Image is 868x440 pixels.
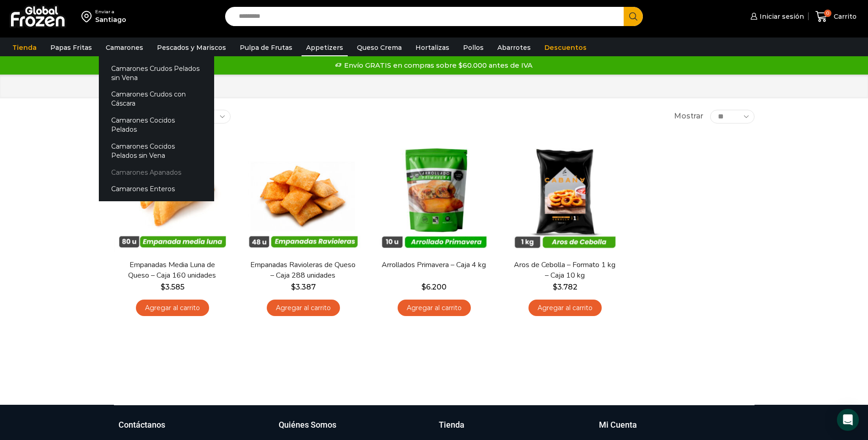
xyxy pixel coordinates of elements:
[250,260,356,281] a: Empanadas Ravioleras de Queso – Caja 288 unidades
[599,419,637,431] h3: Mi Cuenta
[748,7,804,26] a: Iniciar sesión
[553,283,557,291] span: $
[161,283,184,291] bdi: 3.585
[119,260,225,281] a: Empanadas Media Luna de Queso – Caja 160 unidades
[99,112,214,138] a: Camarones Cocidos Pelados
[757,12,804,21] span: Iniciar sesión
[528,300,602,317] a: Agregar al carrito: “Aros de Cebolla - Formato 1 kg - Caja 10 kg”
[161,283,165,291] span: $
[398,300,471,317] a: Agregar al carrito: “Arrollados Primavera - Caja 4 kg”
[46,39,97,56] a: Papas Fritas
[267,300,340,317] a: Agregar al carrito: “Empanadas Ravioleras de Queso - Caja 288 unidades”
[119,419,165,431] h3: Contáctanos
[352,39,406,56] a: Queso Crema
[831,12,857,21] span: Carrito
[624,7,643,26] button: Search button
[421,283,447,291] bdi: 6.200
[99,138,214,164] a: Camarones Cocidos Pelados sin Vena
[119,419,270,440] a: Contáctanos
[540,39,591,56] a: Descuentos
[458,39,488,56] a: Pollos
[411,39,454,56] a: Hortalizas
[99,164,214,181] a: Camarones Apanados
[152,39,231,56] a: Pescados y Mariscos
[674,111,703,122] span: Mostrar
[235,39,297,56] a: Pulpa de Frutas
[439,419,464,431] h3: Tienda
[95,9,126,15] div: Enviar a
[279,419,430,440] a: Quiénes Somos
[95,15,126,24] div: Santiago
[512,260,617,281] a: Aros de Cebolla – Formato 1 kg – Caja 10 kg
[421,283,426,291] span: $
[99,60,214,86] a: Camarones Crudos Pelados sin Vena
[279,419,336,431] h3: Quiénes Somos
[99,86,214,112] a: Camarones Crudos con Cáscara
[493,39,535,56] a: Abarrotes
[136,300,209,317] a: Agregar al carrito: “Empanadas Media Luna de Queso - Caja 160 unidades”
[99,181,214,198] a: Camarones Enteros
[291,283,296,291] span: $
[381,260,486,270] a: Arrollados Primavera – Caja 4 kg
[101,39,148,56] a: Camarones
[302,39,348,56] a: Appetizers
[291,283,316,291] bdi: 3.387
[837,409,859,431] div: Open Intercom Messenger
[824,10,831,17] span: 0
[439,419,590,440] a: Tienda
[81,9,95,24] img: address-field-icon.svg
[553,283,577,291] bdi: 3.782
[813,6,859,27] a: 0 Carrito
[599,419,750,440] a: Mi Cuenta
[8,39,41,56] a: Tienda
